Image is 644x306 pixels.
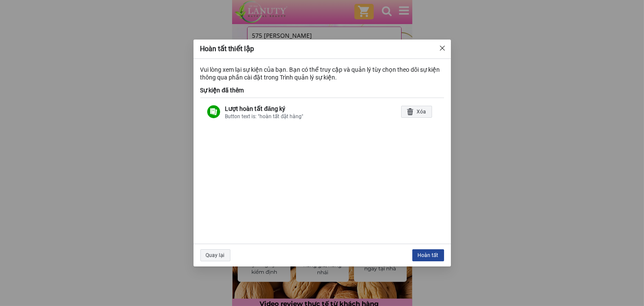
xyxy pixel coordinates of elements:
[225,105,401,113] div: Lượt hoàn tất đăng ký
[439,45,446,53] div: Đóng
[200,45,254,53] div: Hoàn tất thiết lập
[200,249,230,261] div: Quay lại
[200,86,444,94] div: Sự kiện đã thêm
[401,106,432,118] div: Xóa
[412,249,444,261] div: Hoàn tất
[439,45,446,52] img: Đóng
[225,113,401,120] div: Button text is: "hoàn tất đặt hàng"
[200,66,444,81] div: Vui lòng xem lại sự kiện của bạn. Bạn có thể truy cập và quản lý tùy chọn theo dõi sự kiện thông ...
